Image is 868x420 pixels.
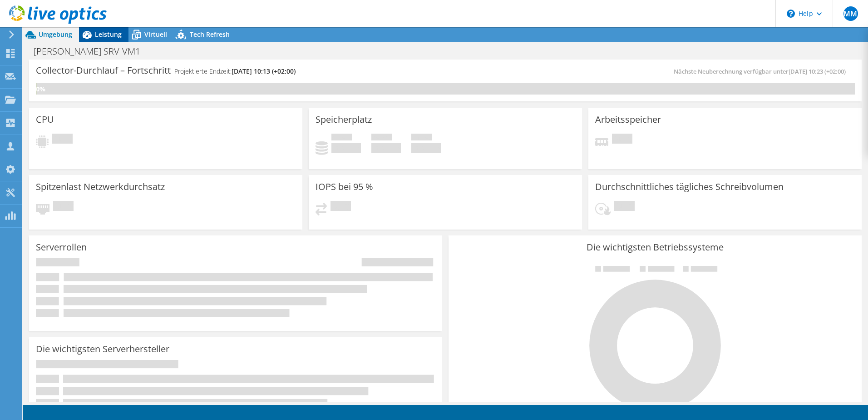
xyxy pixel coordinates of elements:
span: Ausstehend [52,134,73,146]
h3: Die wichtigsten Serverhersteller [36,344,169,354]
span: Ausstehend [53,201,74,213]
h4: 0 GiB [371,143,401,153]
svg: \n [787,10,795,18]
h3: Serverrollen [36,242,87,252]
h3: Durchschnittliches tägliches Schreibvolumen [595,182,784,192]
span: Leistung [95,30,122,39]
h3: Arbeitsspeicher [595,115,661,125]
h4: Projektierte Endzeit: [174,66,296,76]
span: Belegt [331,134,352,143]
span: [DATE] 10:13 (+02:00) [232,67,296,75]
h4: 0 GiB [331,143,361,153]
span: MM [843,6,858,21]
span: Ausstehend [330,201,351,213]
div: 0% [36,84,36,94]
span: Verfügbar [371,134,392,143]
span: Tech Refresh [190,30,230,39]
h1: [PERSON_NAME] SRV-VM1 [30,46,154,56]
h3: IOPS bei 95 % [316,182,373,192]
span: Insgesamt [411,134,432,143]
h3: Die wichtigsten Betriebssysteme [455,242,855,252]
span: Ausstehend [614,201,635,213]
span: Virtuell [144,30,167,39]
h4: 0 GiB [411,143,441,153]
span: Nächste Neuberechnung verfügbar unter [674,67,850,75]
span: Umgebung [39,30,72,39]
h3: Spitzenlast Netzwerkdurchsatz [36,182,165,192]
h3: Speicherplatz [316,115,372,125]
h3: CPU [36,115,54,125]
span: Ausstehend [612,134,632,146]
span: [DATE] 10:23 (+02:00) [789,67,846,75]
